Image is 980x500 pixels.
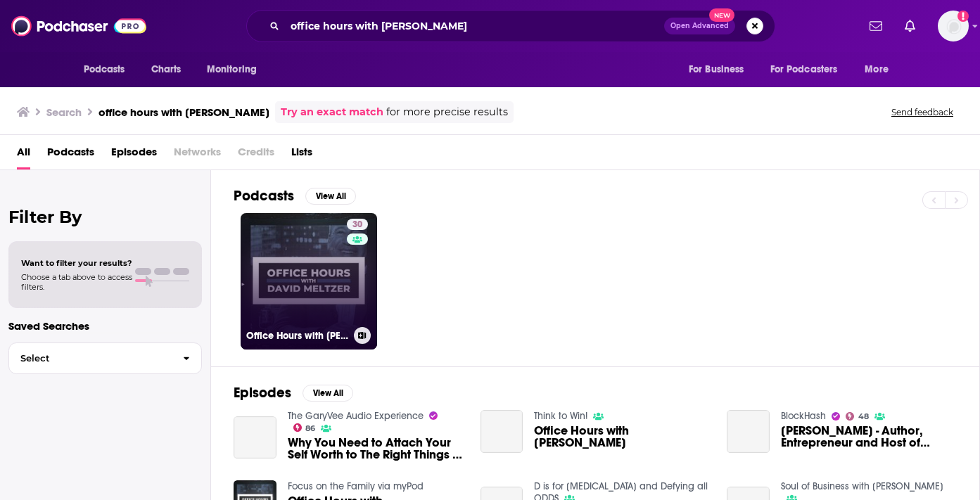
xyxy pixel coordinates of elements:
span: Credits [238,141,274,169]
span: For Business [689,60,744,79]
span: 48 [858,414,869,420]
a: PodcastsView All [234,187,356,205]
h3: office hours with [PERSON_NAME] [98,105,269,119]
a: 48 [846,412,869,421]
a: The GaryVee Audio Experience [288,410,424,422]
span: Charts [151,60,182,79]
button: Send feedback [887,106,957,118]
span: More [865,60,889,79]
button: View All [303,385,353,402]
span: Logged in as megcassidy [938,11,969,41]
span: Why You Need to Attach Your Self Worth to The Right Things | Office Hours w/ [PERSON_NAME] [288,437,464,461]
span: Monitoring [207,60,257,79]
a: All [17,141,30,169]
span: Podcasts [84,60,125,79]
h3: Search [46,105,82,119]
a: Lists [291,141,312,169]
a: 30 [347,219,368,230]
span: Open Advanced [670,23,729,30]
a: Show notifications dropdown [899,14,921,38]
span: Select [9,354,172,363]
h2: Podcasts [234,187,294,205]
button: open menu [197,56,275,83]
a: EpisodesView All [234,384,353,402]
button: open menu [855,56,906,83]
a: Try an exact match [281,104,383,120]
span: 30 [352,218,362,232]
button: open menu [761,56,858,83]
span: Networks [174,141,221,169]
span: [PERSON_NAME] - Author, Entrepreneur and Host of Office Hours [781,425,957,449]
span: Want to filter your results? [21,258,132,268]
a: David Meltzer - Author, Entrepreneur and Host of Office Hours [727,410,770,453]
a: Episodes [111,141,157,169]
button: Select [8,342,202,374]
a: David Meltzer - Author, Entrepreneur and Host of Office Hours [781,425,957,449]
span: Choose a tab above to access filters. [21,272,132,292]
a: Why You Need to Attach Your Self Worth to The Right Things | Office Hours w/ David Meltzer [288,437,464,461]
a: Think to Win! [534,410,587,422]
a: Why You Need to Attach Your Self Worth to The Right Things | Office Hours w/ David Meltzer [234,416,276,459]
a: Podcasts [47,141,94,169]
a: Soul of Business with Blaine Bartlett [781,480,943,492]
div: Search podcasts, credits, & more... [246,10,775,42]
h3: Office Hours with [PERSON_NAME] [246,330,348,342]
span: 86 [305,425,315,432]
span: for more precise results [386,104,508,120]
button: open menu [679,56,762,83]
button: Open AdvancedNew [664,18,735,34]
a: 86 [293,423,316,432]
a: Show notifications dropdown [864,14,888,38]
input: Search podcasts, credits, & more... [285,15,664,37]
img: Podchaser - Follow, Share and Rate Podcasts [11,13,146,39]
a: Charts [142,56,190,83]
a: BlockHash [781,410,826,422]
button: Show profile menu [938,11,969,41]
span: Office Hours with [PERSON_NAME] [534,425,710,449]
button: View All [305,188,356,205]
a: Office Hours with David Meltzer [534,425,710,449]
img: User Profile [938,11,969,41]
span: For Podcasters [770,60,838,79]
a: 30Office Hours with [PERSON_NAME] [241,213,377,350]
span: New [709,8,734,22]
p: Saved Searches [8,319,202,333]
a: Office Hours with David Meltzer [481,410,523,453]
svg: Add a profile image [957,11,969,22]
h2: Filter By [8,207,202,227]
a: Focus on the Family via myPod [288,480,424,492]
button: open menu [74,56,144,83]
h2: Episodes [234,384,291,402]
